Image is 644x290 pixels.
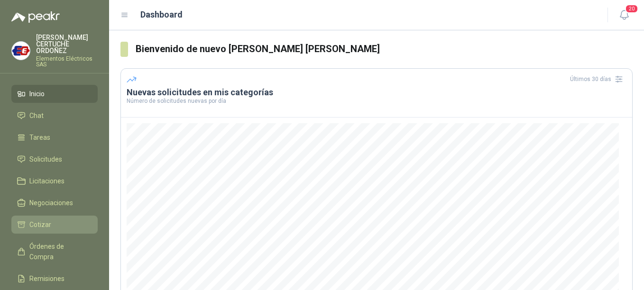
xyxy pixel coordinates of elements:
span: 20 [625,4,638,13]
span: Remisiones [29,273,64,284]
h3: Nuevas solicitudes en mis categorías [127,87,626,98]
span: Chat [29,110,44,121]
p: [PERSON_NAME] CERTUCHE ORDOÑEZ [36,34,98,54]
p: Elementos Eléctricos SAS [36,56,98,67]
a: Chat [11,107,98,125]
a: Cotizar [11,216,98,234]
h1: Dashboard [140,8,183,21]
a: Licitaciones [11,172,98,190]
a: Inicio [11,85,98,103]
span: Negociaciones [29,198,73,208]
a: Solicitudes [11,150,98,168]
img: Logo peakr [11,11,60,23]
a: Negociaciones [11,194,98,212]
span: Solicitudes [29,154,62,164]
span: Tareas [29,132,50,143]
span: Órdenes de Compra [29,241,89,262]
span: Cotizar [29,219,51,230]
a: Tareas [11,128,98,146]
button: 20 [616,7,633,24]
img: Company Logo [12,42,30,60]
span: Inicio [29,89,45,99]
span: Licitaciones [29,176,64,186]
h3: Bienvenido de nuevo [PERSON_NAME] [PERSON_NAME] [136,42,633,56]
a: Órdenes de Compra [11,237,98,266]
div: Últimos 30 días [570,72,626,87]
a: Remisiones [11,270,98,288]
p: Número de solicitudes nuevas por día [127,98,626,104]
